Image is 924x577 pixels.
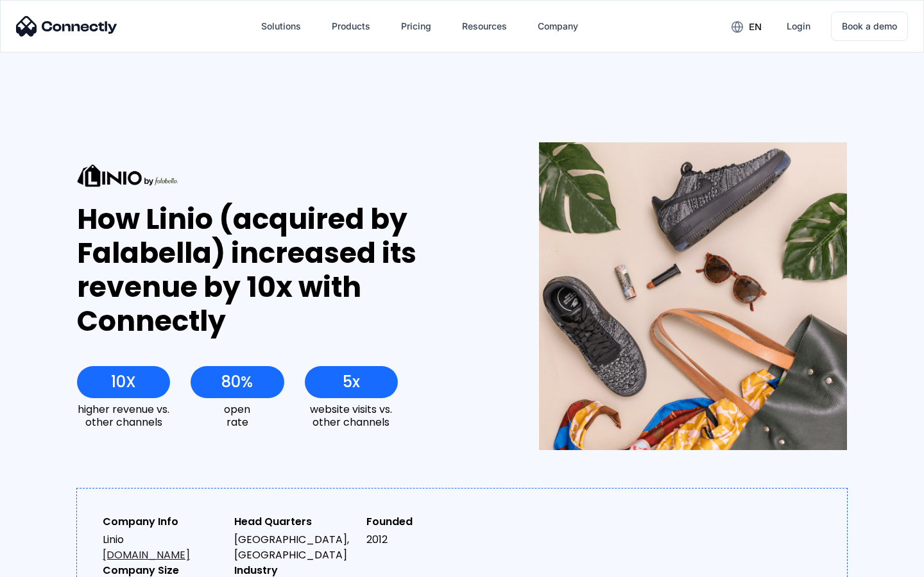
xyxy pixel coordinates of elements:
div: How Linio (acquired by Falabella) increased its revenue by 10x with Connectly [77,203,492,338]
div: Company [538,17,578,35]
div: [GEOGRAPHIC_DATA], [GEOGRAPHIC_DATA] [234,532,355,563]
div: Resources [462,17,507,35]
aside: Language selected: English [13,555,77,573]
div: Pricing [401,17,431,35]
ul: Language list [26,555,77,573]
div: Login [787,17,810,35]
img: Connectly Logo [16,16,117,37]
div: higher revenue vs. other channels [77,403,170,428]
div: en [749,18,762,36]
div: Solutions [261,17,301,35]
div: website visits vs. other channels [305,403,398,428]
div: open rate [191,403,284,428]
div: 2012 [366,532,488,548]
div: Products [332,17,370,35]
div: 5x [343,373,360,391]
a: [DOMAIN_NAME] [103,548,190,562]
div: Linio [103,532,224,563]
div: 10X [111,373,136,391]
div: Company Info [103,514,224,530]
a: Login [776,11,821,42]
div: Founded [366,514,488,530]
div: 80% [221,373,253,391]
a: Pricing [391,11,441,42]
div: Head Quarters [234,514,355,530]
a: Book a demo [831,12,908,41]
